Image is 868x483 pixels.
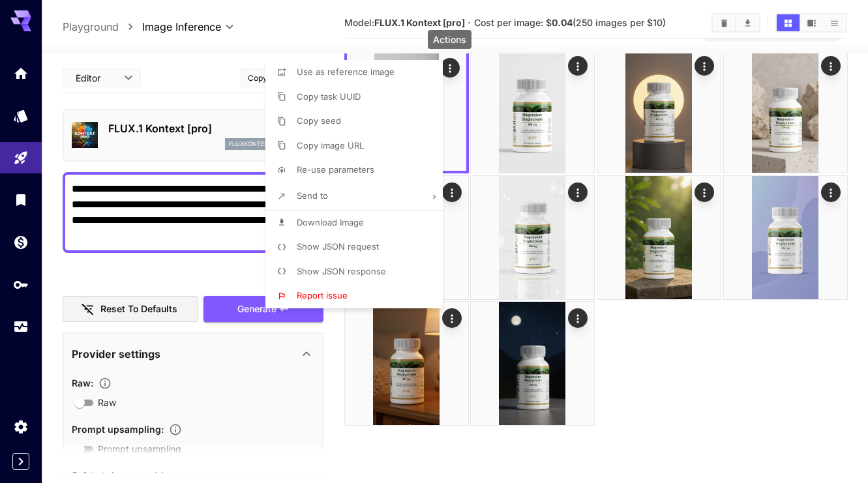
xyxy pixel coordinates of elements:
span: Show JSON response [297,266,386,276]
span: Send to [297,190,328,201]
span: Show JSON request [297,241,379,252]
span: Re-use parameters [297,164,374,175]
span: Copy image URL [297,140,364,151]
span: Report issue [297,290,348,300]
div: Actions [428,30,471,49]
span: Copy seed [297,115,341,126]
span: Use as reference image [297,66,395,77]
span: Download Image [297,217,364,227]
span: Copy task UUID [297,91,361,102]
